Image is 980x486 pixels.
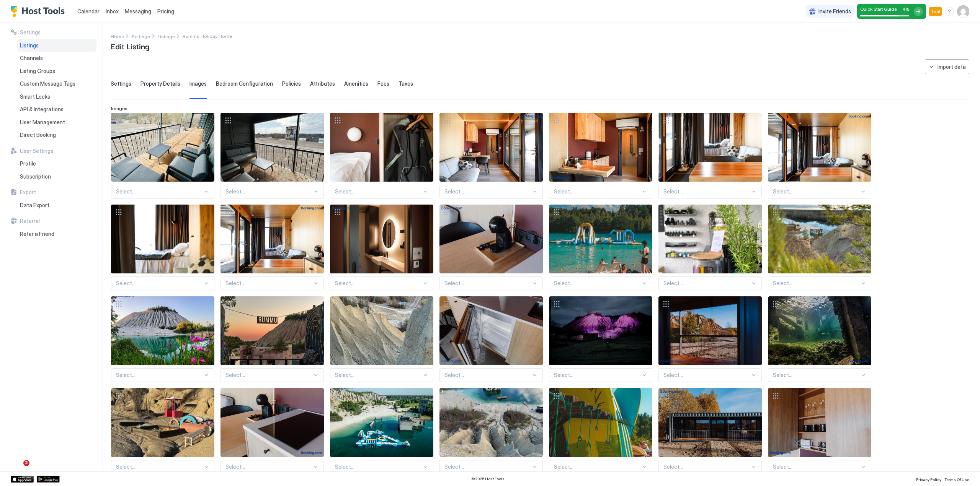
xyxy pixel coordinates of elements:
[20,80,75,87] span: Custom Message Tags
[77,7,100,15] a: Calendar
[106,7,119,15] a: Inbox
[768,388,871,457] div: View image
[20,173,51,180] span: Subscription
[549,388,652,457] div: View image
[925,59,969,74] button: Import data
[768,113,871,182] div: View image
[20,148,53,154] span: User Settings
[818,8,851,15] span: Invite Friends
[906,7,909,12] span: / 5
[111,113,214,182] div: View image
[916,475,941,483] a: Privacy Policy
[931,8,940,15] span: Trial
[439,388,543,457] div: View image
[20,189,36,196] span: Export
[902,6,906,12] span: 4
[330,388,433,457] div: View image
[17,170,96,183] a: Subscription
[111,32,124,40] a: Home
[658,388,762,457] div: View image
[111,388,214,457] div: View image
[20,119,65,126] span: User Management
[439,296,543,365] div: View image
[111,34,124,39] span: Home
[399,80,413,87] span: Taxes
[549,205,652,273] div: View image
[17,65,96,78] a: Listing Groups
[8,460,26,478] iframe: Intercom live chat
[106,8,119,15] span: Inbox
[23,460,29,466] span: 2
[111,205,214,273] div: View image
[549,113,652,182] div: View image
[471,476,505,481] span: © 2025 Host Tools
[916,477,941,482] span: Privacy Policy
[17,103,96,116] a: API & Integrations
[20,231,54,237] span: Refer a Friend
[310,80,335,87] span: Attributes
[158,32,175,40] div: Breadcrumb
[111,106,127,111] span: Images
[549,296,652,365] div: View image
[17,157,96,170] a: Profile
[158,34,175,39] span: Listings
[938,63,966,71] div: Import data
[20,68,55,75] span: Listing Groups
[220,113,324,182] div: View image
[37,476,60,483] a: Google Play Store
[216,80,273,87] span: Bedroom Configuration
[220,205,324,273] div: View image
[439,205,543,273] div: View image
[220,296,324,365] div: View image
[125,7,151,15] a: Messaging
[17,199,96,212] a: Data Export
[111,296,214,365] div: View image
[17,228,96,241] a: Refer a Friend
[17,128,96,141] a: Direct Booking
[377,80,389,87] span: Fees
[330,205,433,273] div: View image
[111,32,124,40] div: Breadcrumb
[330,113,433,182] div: View image
[17,90,96,103] a: Smart Locks
[132,34,150,39] span: Settings
[189,80,207,87] span: Images
[20,106,64,113] span: API & Integrations
[20,218,40,224] span: Referral
[17,39,96,52] a: Listings
[17,77,96,90] a: Custom Message Tags
[658,296,762,365] div: View image
[220,388,324,457] div: View image
[20,132,56,138] span: Direct Booking
[140,80,180,87] span: Property Details
[111,80,131,87] span: Settings
[282,80,301,87] span: Policies
[945,7,954,16] div: menu
[111,40,149,52] span: Edit Listing
[157,8,174,15] span: Pricing
[957,5,969,18] div: User profile
[330,296,433,365] div: View image
[944,475,969,483] a: Terms Of Use
[658,205,762,273] div: View image
[20,93,50,100] span: Smart Locks
[768,205,871,273] div: View image
[20,29,41,36] span: Settings
[944,477,969,482] span: Terms Of Use
[439,113,543,182] div: View image
[183,33,232,39] span: Breadcrumb
[20,202,49,209] span: Data Export
[768,296,871,365] div: View image
[125,8,151,15] span: Messaging
[158,32,175,40] a: Listings
[11,476,34,483] a: App Store
[860,6,897,12] span: Quick Start Guide
[11,6,68,17] a: Host Tools Logo
[132,32,150,40] a: Settings
[20,42,39,49] span: Listings
[132,32,150,40] div: Breadcrumb
[20,55,43,62] span: Channels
